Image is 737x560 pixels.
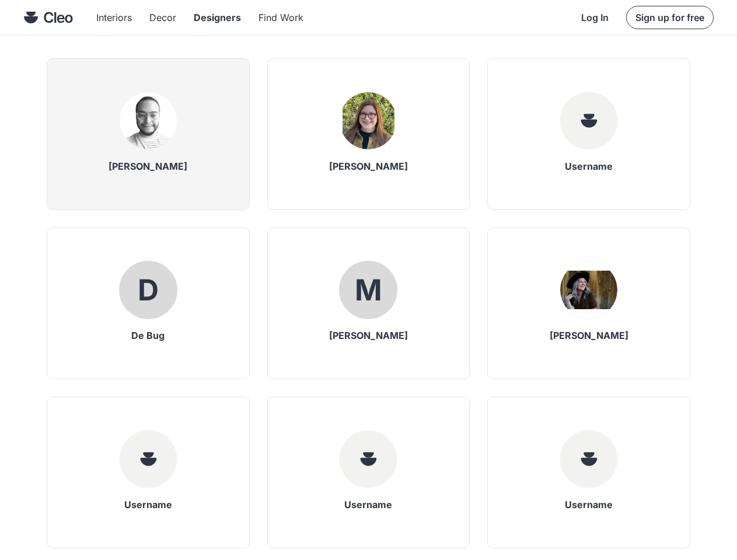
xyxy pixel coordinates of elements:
[550,331,628,340] div: [PERSON_NAME]
[194,13,241,22] div: Designers
[565,500,613,509] div: Username
[149,13,176,22] div: Decor
[109,162,187,171] div: [PERSON_NAME]
[344,500,392,509] div: Username
[581,13,609,22] div: Log In
[626,6,714,29] button: Sign up for free
[131,331,165,340] div: De Bug
[124,500,172,509] div: Username
[329,331,408,340] div: [PERSON_NAME]
[138,275,159,304] div: D
[259,13,303,22] div: Find Work
[96,13,132,22] div: Interiors
[565,162,613,171] div: Username
[355,275,382,304] div: M
[329,162,408,171] div: [PERSON_NAME]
